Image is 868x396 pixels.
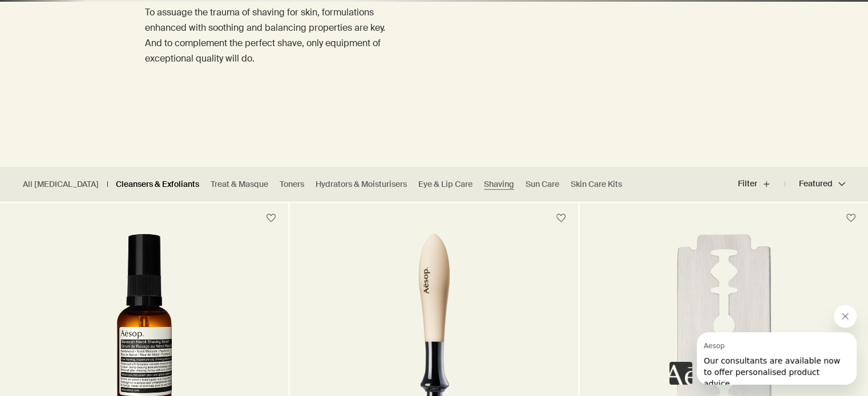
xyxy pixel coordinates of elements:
[23,179,99,190] a: All [MEDICAL_DATA]
[669,362,692,385] iframe: no content
[551,208,571,228] button: Save to cabinet
[526,179,559,190] a: Sun Care
[669,305,857,385] div: Aesop says "Our consultants are available now to offer personalised product advice.". Open messag...
[418,179,473,190] a: Eye & Lip Care
[261,208,281,228] button: Save to cabinet
[280,179,304,190] a: Toners
[316,179,407,190] a: Hydrators & Moisturisers
[697,332,857,385] iframe: Message from Aesop
[834,305,857,328] iframe: Close message from Aesop
[841,208,861,228] button: Save to cabinet
[116,179,199,190] a: Cleansers & Exfoliants
[211,179,268,190] a: Treat & Masque
[145,5,389,67] p: To assuage the trauma of shaving for skin, formulations enhanced with soothing and balancing prop...
[738,170,785,198] button: Filter
[785,170,845,198] button: Featured
[7,24,143,56] span: Our consultants are available now to offer personalised product advice.
[484,179,514,190] a: Shaving
[571,179,622,190] a: Skin Care Kits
